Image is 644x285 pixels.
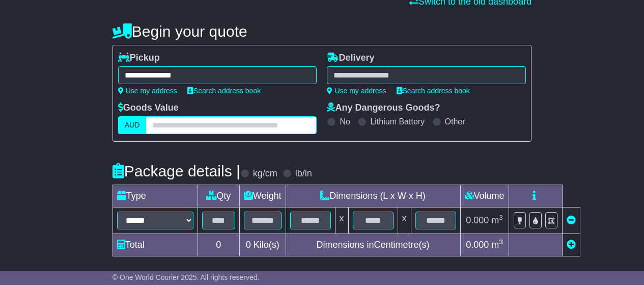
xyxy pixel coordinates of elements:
[113,163,240,179] h4: Package details |
[370,117,425,126] label: Lithium Battery
[295,168,312,179] label: lb/in
[113,273,260,281] span: © One World Courier 2025. All rights reserved.
[466,215,489,225] span: 0.000
[340,117,350,126] label: No
[335,208,348,234] td: x
[499,238,503,246] sup: 3
[198,234,239,256] td: 0
[327,53,374,64] label: Delivery
[118,53,160,64] label: Pickup
[327,87,386,95] a: Use my address
[327,102,440,114] label: Any Dangerous Goods?
[491,240,503,250] span: m
[460,185,509,208] td: Volume
[499,214,503,221] sup: 3
[253,168,277,179] label: kg/cm
[113,185,198,208] td: Type
[239,185,286,208] td: Weight
[491,215,503,225] span: m
[187,87,261,95] a: Search address book
[118,116,147,134] label: AUD
[286,234,460,256] td: Dimensions in Centimetre(s)
[567,215,576,225] a: Remove this item
[239,234,286,256] td: Kilo(s)
[567,240,576,250] a: Add new item
[246,240,251,250] span: 0
[118,102,179,114] label: Goods Value
[466,240,489,250] span: 0.000
[113,23,531,40] h4: Begin your quote
[286,185,460,208] td: Dimensions (L x W x H)
[118,87,177,95] a: Use my address
[198,185,239,208] td: Qty
[398,208,411,234] td: x
[445,117,465,126] label: Other
[397,87,470,95] a: Search address book
[113,234,198,256] td: Total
